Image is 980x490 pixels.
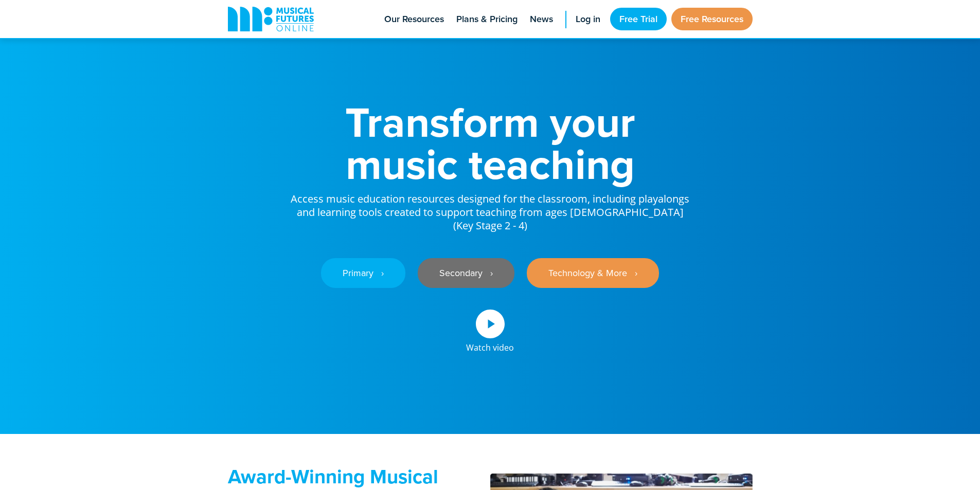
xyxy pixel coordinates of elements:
span: Log in [576,12,600,26]
span: News [530,12,553,26]
a: Free Resources [671,8,753,30]
a: Free Trial [610,8,667,30]
div: Watch video [466,338,514,352]
a: Technology & More ‎‏‏‎ ‎ › [527,258,659,288]
a: Secondary ‎‏‏‎ ‎ › [418,258,514,288]
span: Plans & Pricing [456,12,518,26]
p: Access music education resources designed for the classroom, including playalongs and learning to... [290,185,691,232]
h1: Transform your music teaching [290,101,691,185]
span: Our Resources [384,12,444,26]
a: Primary ‎‏‏‎ ‎ › [321,258,405,288]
